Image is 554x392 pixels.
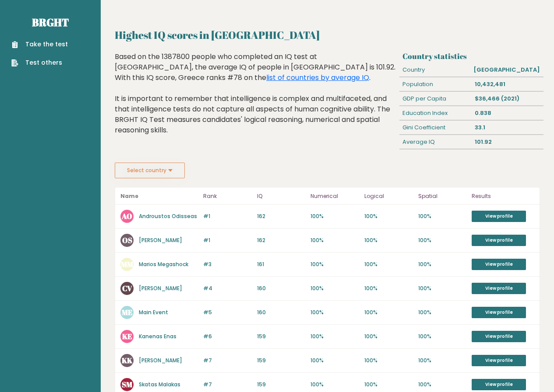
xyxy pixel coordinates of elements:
button: Select country [115,163,185,178]
p: 100% [311,260,359,268]
div: Gini Coefficient [399,121,471,135]
p: 100% [364,333,413,340]
h3: Country statistics [402,52,540,61]
p: 100% [364,381,413,389]
p: 100% [418,309,467,316]
p: 159 [257,333,306,340]
a: Kanenas Enas [139,333,176,340]
a: View profile [472,307,526,318]
p: 161 [257,260,306,268]
p: Results [472,191,534,201]
text: KK [122,355,133,365]
a: View profile [472,355,526,366]
a: Marios Megashock [139,260,188,268]
p: 100% [311,381,359,389]
p: 100% [418,236,467,244]
p: 100% [418,212,467,220]
p: 100% [364,284,413,292]
p: #3 [203,260,252,268]
text: MM [121,259,134,269]
div: Average IQ [399,135,471,149]
p: 162 [257,212,306,220]
p: #4 [203,284,252,292]
p: 160 [257,309,306,316]
p: 159 [257,357,306,364]
p: 100% [364,212,413,220]
p: 100% [364,309,413,316]
p: 100% [418,260,467,268]
p: #1 [203,236,252,244]
p: 159 [257,381,306,389]
text: SM [122,379,133,389]
div: 33.1 [471,121,543,135]
a: list of countries by average IQ [266,73,369,83]
p: #5 [203,309,252,316]
p: 100% [311,236,359,244]
a: [PERSON_NAME] [139,236,182,244]
p: 100% [418,381,467,389]
p: 100% [364,236,413,244]
b: Name [120,192,138,200]
p: 100% [418,284,467,292]
p: #1 [203,212,252,220]
p: Logical [364,191,413,201]
div: 10,432,481 [471,77,543,91]
a: View profile [472,331,526,342]
text: ME [122,307,133,317]
div: [GEOGRAPHIC_DATA] [470,63,543,77]
div: $36,466 (2021) [471,92,543,106]
a: Brght [32,15,69,29]
p: 100% [364,260,413,268]
text: CV [122,283,132,293]
a: [PERSON_NAME] [139,357,182,364]
div: GDP per Capita [399,92,471,106]
a: View profile [472,283,526,294]
div: 101.92 [471,135,543,149]
a: View profile [472,259,526,270]
a: Skatas Malakas [139,381,180,388]
a: Main Event [139,309,168,316]
p: 162 [257,236,306,244]
p: 160 [257,284,306,292]
p: Rank [203,191,252,201]
a: [PERSON_NAME] [139,284,182,292]
p: IQ [257,191,306,201]
p: 100% [311,284,359,292]
a: Take the test [11,40,68,49]
a: View profile [472,379,526,390]
text: AO [121,211,132,221]
p: Numerical [311,191,359,201]
p: 100% [364,357,413,364]
a: View profile [472,211,526,222]
p: #7 [203,357,252,364]
p: 100% [311,357,359,364]
p: 100% [418,333,467,340]
div: 0.838 [471,106,543,120]
text: OS [122,235,132,245]
p: 100% [311,309,359,316]
p: #7 [203,381,252,389]
div: Population [399,77,471,91]
div: Country [399,63,470,77]
p: 100% [418,357,467,364]
div: Based on the 1387800 people who completed an IQ test at [GEOGRAPHIC_DATA], the average IQ of peop... [115,52,396,149]
a: View profile [472,235,526,246]
p: 100% [311,212,359,220]
h2: Highest IQ scores in [GEOGRAPHIC_DATA] [115,27,540,43]
a: Androustos Odisseas [139,212,197,220]
a: Test others [11,58,68,67]
div: Education Index [399,106,471,120]
p: Spatial [418,191,467,201]
p: #6 [203,333,252,340]
text: KE [122,331,132,341]
p: 100% [311,333,359,340]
